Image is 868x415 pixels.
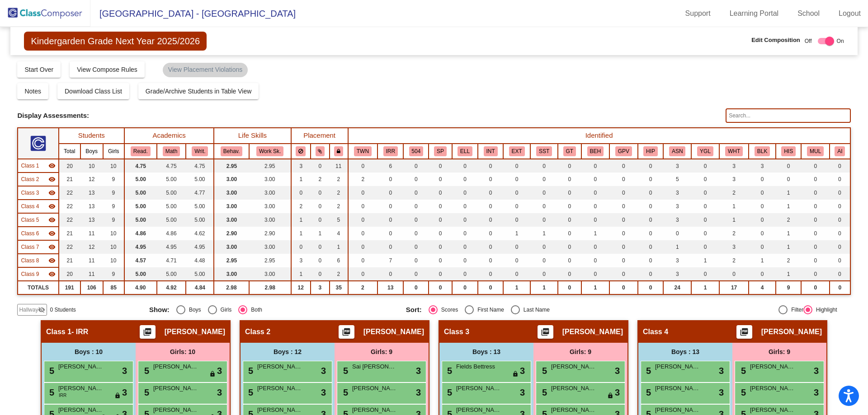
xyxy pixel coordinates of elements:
[348,240,378,254] td: 0
[663,200,691,213] td: 3
[377,213,403,227] td: 0
[377,173,403,186] td: 0
[429,173,452,186] td: 0
[103,240,124,254] td: 10
[609,227,638,240] td: 0
[214,227,249,240] td: 2.90
[140,325,156,339] button: Print Students Details
[403,200,429,213] td: 0
[124,186,157,200] td: 5.00
[776,227,801,240] td: 1
[377,144,403,159] th: Interrelated Resource
[21,189,39,197] span: Class 3
[558,213,581,227] td: 0
[503,227,531,240] td: 1
[581,186,609,200] td: 0
[214,186,249,200] td: 3.00
[558,159,581,173] td: 0
[691,186,719,200] td: 0
[801,200,830,213] td: 0
[609,200,638,213] td: 0
[781,146,796,156] button: HIS
[18,159,58,173] td: Sarah Mancinelli - IRR
[77,66,137,73] span: View Compose Rules
[503,159,531,173] td: 0
[749,213,776,227] td: 0
[59,144,80,159] th: Total
[249,240,291,254] td: 3.00
[291,159,311,173] td: 3
[330,186,348,200] td: 2
[830,213,850,227] td: 0
[348,200,378,213] td: 0
[638,200,663,213] td: 0
[807,146,824,156] button: MUL
[311,159,330,173] td: 0
[691,200,719,213] td: 0
[291,144,311,159] th: Keep away students
[186,213,214,227] td: 5.00
[503,144,531,159] th: Extrovert
[478,186,503,200] td: 0
[663,144,691,159] th: Asian
[830,186,850,200] td: 0
[830,159,850,173] td: 0
[214,200,249,213] td: 3.00
[377,159,403,173] td: 6
[186,173,214,186] td: 5.00
[429,144,452,159] th: Speech Only
[17,61,61,78] button: Start Over
[157,213,186,227] td: 5.00
[17,112,89,120] span: Display Assessments:
[348,159,378,173] td: 0
[719,173,749,186] td: 3
[21,175,39,183] span: Class 2
[48,189,56,196] mat-icon: visibility
[21,229,39,238] span: Class 6
[830,227,850,240] td: 0
[59,213,80,227] td: 22
[638,186,663,200] td: 0
[80,144,103,159] th: Boys
[57,83,129,99] button: Download Class List
[452,240,478,254] td: 0
[291,173,311,186] td: 1
[805,37,812,45] span: Off
[18,173,58,186] td: Anna Brink - No Class Name
[186,186,214,200] td: 4.77
[429,240,452,254] td: 0
[354,146,372,156] button: TWN
[48,230,56,237] mat-icon: visibility
[311,200,330,213] td: 0
[801,144,830,159] th: Multi-Racial
[214,173,249,186] td: 3.00
[429,159,452,173] td: 0
[749,186,776,200] td: 0
[558,200,581,213] td: 0
[581,159,609,173] td: 0
[452,227,478,240] td: 0
[719,213,749,227] td: 1
[563,146,576,156] button: GT
[311,213,330,227] td: 0
[18,200,58,213] td: Heather Forbes - No Class Name
[776,186,801,200] td: 1
[48,203,56,210] mat-icon: visibility
[776,144,801,159] th: Hispanic
[503,213,531,227] td: 0
[80,173,103,186] td: 12
[330,159,348,173] td: 11
[830,173,850,186] td: 0
[377,240,403,254] td: 0
[726,108,850,123] input: Search...
[530,227,558,240] td: 1
[142,327,153,340] mat-icon: picture_as_pdf
[749,227,776,240] td: 0
[478,227,503,240] td: 0
[429,213,452,227] td: 0
[138,83,259,99] button: Grade/Archive Students in Table View
[638,227,663,240] td: 0
[776,213,801,227] td: 2
[59,128,124,144] th: Students
[452,186,478,200] td: 0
